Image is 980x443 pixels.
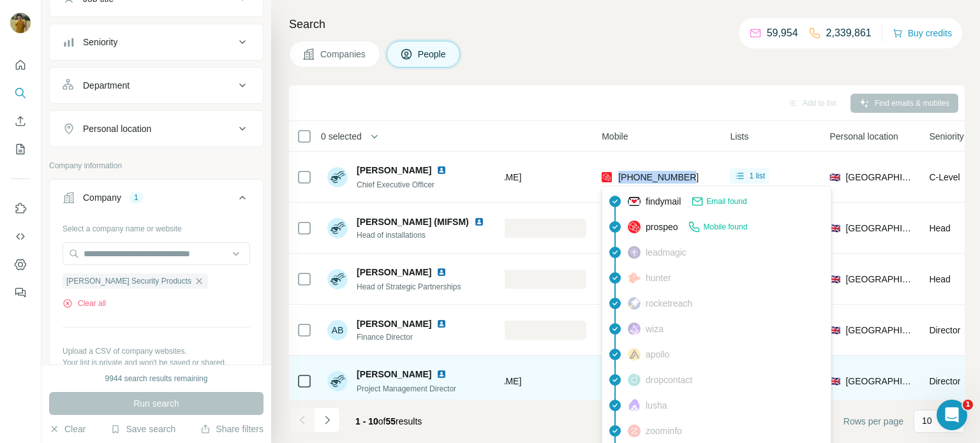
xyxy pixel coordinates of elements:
[829,222,840,235] span: 🇬🇧
[357,331,452,343] span: Finance Director
[646,195,681,208] span: findymail
[929,223,950,233] span: Head
[436,319,447,329] img: LinkedIn logo
[50,113,263,144] button: Personal location
[357,180,434,189] span: Chief Executive Officer
[63,345,250,357] p: Upload a CSV of company websites.
[357,164,431,177] span: [PERSON_NAME]
[63,357,250,368] p: Your list is private and won't be saved or shared.
[105,373,208,384] div: 9944 search results remaining
[628,374,641,386] img: provider dropcontact logo
[50,27,263,57] button: Seniority
[327,218,348,238] img: Avatar
[646,221,678,233] span: prospeo
[357,368,431,381] span: [PERSON_NAME]
[767,25,798,41] p: 59,954
[10,54,31,76] button: Quick start
[929,376,960,386] span: Director
[10,13,31,33] img: Avatar
[646,399,667,412] span: lusha
[327,269,348,289] img: Avatar
[83,36,117,48] div: Seniority
[963,400,973,410] span: 1
[829,130,898,143] span: Personal location
[357,384,456,393] span: Project Management Director
[646,425,682,437] span: zoominfo
[646,297,692,310] span: rocketreach
[357,229,489,241] span: Head of installations
[628,399,641,412] img: provider lusha logo
[83,191,121,204] div: Company
[602,171,612,184] img: provider prospeo logo
[10,281,31,304] button: Feedback
[315,407,340,433] button: Navigate to next page
[845,222,914,235] span: [GEOGRAPHIC_DATA]
[618,172,699,182] span: [PHONE_NUMBER]
[829,273,840,286] span: 🇬🇧
[355,416,422,426] span: results
[929,130,963,143] span: Seniority
[922,414,932,427] p: 10
[628,348,641,361] img: provider apollo logo
[646,374,692,386] span: dropcontact
[826,25,872,41] p: 2,339,861
[10,138,31,161] button: My lists
[436,369,447,379] img: LinkedIn logo
[829,171,840,184] span: 🇬🇧
[646,323,664,335] span: wiza
[628,221,641,233] img: provider prospeo logo
[357,317,431,330] span: [PERSON_NAME]
[474,217,484,227] img: LinkedIn logo
[436,267,447,277] img: LinkedIn logo
[83,79,130,92] div: Department
[929,274,950,284] span: Head
[49,160,264,171] p: Company information
[357,282,461,291] span: Head of Strategic Partnerships
[646,272,671,284] span: hunter
[418,48,447,61] span: People
[357,215,469,228] span: [PERSON_NAME] (MIFSM)
[327,167,348,187] img: Avatar
[703,221,747,233] span: Mobile found
[129,192,144,203] div: 1
[845,273,914,286] span: [GEOGRAPHIC_DATA]
[63,298,106,309] button: Clear all
[628,297,641,310] img: provider rocketreach logo
[66,275,191,287] span: [PERSON_NAME] Security Products
[357,266,431,279] span: [PERSON_NAME]
[602,130,628,143] span: Mobile
[646,348,669,361] span: apollo
[628,323,641,335] img: provider wiza logo
[110,423,175,435] button: Save search
[929,172,960,182] span: C-Level
[83,122,151,135] div: Personal location
[845,375,914,388] span: [GEOGRAPHIC_DATA]
[628,272,641,284] img: provider hunter logo
[10,225,31,248] button: Use Surfe API
[845,324,914,337] span: [GEOGRAPHIC_DATA]
[843,415,903,428] span: Rows per page
[628,425,641,437] img: provider zoominfo logo
[321,130,362,143] span: 0 selected
[929,325,960,335] span: Director
[829,324,840,337] span: 🇬🇧
[355,416,378,426] span: 1 - 10
[10,197,31,220] button: Use Surfe on LinkedIn
[10,82,31,105] button: Search
[10,253,31,276] button: Dashboard
[706,196,746,207] span: Email found
[10,110,31,133] button: Enrich CSV
[327,320,348,340] div: AB
[730,130,748,143] span: Lists
[200,423,264,435] button: Share filters
[628,195,641,208] img: provider findymail logo
[50,182,263,218] button: Company1
[829,375,840,388] span: 🇬🇧
[646,246,687,259] span: leadmagic
[628,246,641,259] img: provider leadmagic logo
[289,15,965,33] h4: Search
[50,70,263,101] button: Department
[845,171,914,184] span: [GEOGRAPHIC_DATA]
[893,24,952,42] button: Buy credits
[49,423,85,435] button: Clear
